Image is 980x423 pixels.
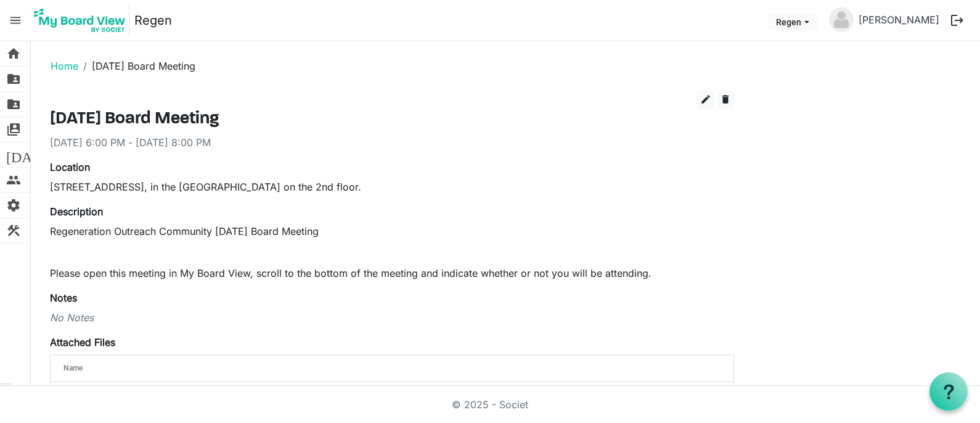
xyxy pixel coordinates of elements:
[768,13,817,30] button: Regen dropdownbutton
[452,398,528,411] a: © 2025 - Societ
[51,382,656,404] td: Minutes 2025-07-28 Regeneration Board Meeting.docx is template cell column header Name
[829,7,854,32] img: no-profile-picture.svg
[6,117,21,142] span: switch_account
[50,266,734,281] p: Please open this meeting in My Board View, scroll to the bottom of the meeting and indicate wheth...
[697,91,714,109] button: edit
[134,8,172,33] a: Regen
[6,67,21,91] span: folder_shared
[6,142,54,167] span: [DATE]
[50,160,90,175] label: Location
[6,218,21,243] span: construction
[30,5,129,36] img: My Board View Logo
[51,60,78,72] a: Home
[6,92,21,117] span: folder_shared
[50,335,115,350] label: Attached Files
[720,94,731,105] span: delete
[50,135,734,150] div: [DATE] 6:00 PM - [DATE] 8:00 PM
[700,94,711,105] span: edit
[50,179,734,194] div: [STREET_ADDRESS], in the [GEOGRAPHIC_DATA] on the 2nd floor.
[854,7,944,32] a: [PERSON_NAME]
[717,91,734,109] button: delete
[6,41,21,66] span: home
[656,382,733,404] td: is Command column column header
[703,384,721,401] button: Download
[50,290,77,305] label: Notes
[50,109,734,130] h3: [DATE] Board Meeting
[78,59,195,73] li: [DATE] Board Meeting
[63,364,83,372] span: Name
[50,204,103,219] label: Description
[30,5,134,36] a: My Board View Logo
[6,193,21,218] span: settings
[4,9,27,32] span: menu
[50,224,734,239] p: Regeneration Outreach Community [DATE] Board Meeting
[944,7,970,33] button: logout
[6,168,21,192] span: people
[50,310,734,325] div: No Notes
